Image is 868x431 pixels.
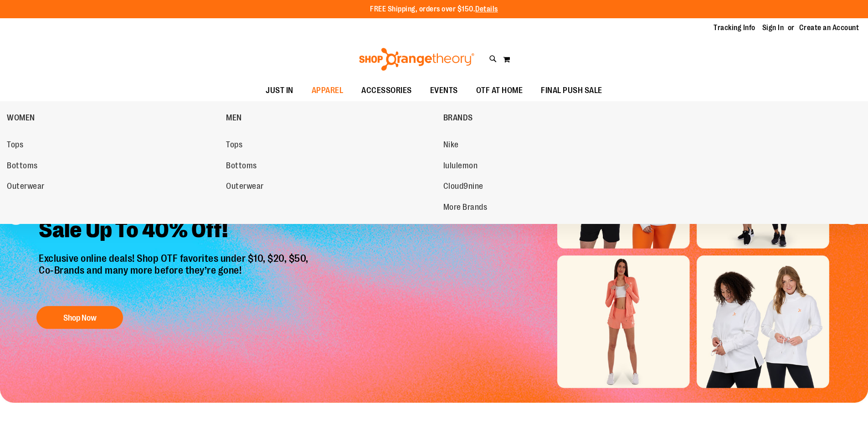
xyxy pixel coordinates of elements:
span: Nike [443,140,459,151]
span: Cloud9nine [443,182,483,193]
img: Shop Orangetheory [358,48,476,71]
a: BRANDS [443,106,658,130]
a: MEN [226,106,438,130]
span: OTF AT HOME [476,80,523,101]
a: OTF AT HOME [467,80,532,101]
a: Details [475,5,498,13]
span: Tops [7,140,23,151]
span: EVENTS [430,80,458,101]
a: FINAL PUSH SALE [532,80,611,101]
a: WOMEN [7,106,221,130]
a: ACCESSORIES [352,80,421,101]
span: JUST IN [266,80,293,101]
span: APPAREL [312,80,344,101]
span: FINAL PUSH SALE [541,80,602,101]
a: Tops [226,137,434,153]
a: EVENTS [421,80,467,101]
span: WOMEN [7,113,35,125]
span: MEN [226,113,242,125]
span: Bottoms [7,161,38,172]
button: Shop Now [36,306,123,329]
a: JUST IN [257,80,303,101]
a: Final Chance To Save -Sale Up To 40% Off! Exclusive online deals! Shop OTF favorites under $10, $... [32,182,318,334]
span: More Brands [443,203,488,214]
span: ACCESSORIES [361,80,412,101]
a: Bottoms [226,158,434,174]
span: Outerwear [7,182,45,193]
span: Outerwear [226,182,264,193]
p: FREE Shipping, orders over $150. [370,4,498,15]
span: Tops [226,140,242,151]
a: APPAREL [303,80,353,101]
a: Create an Account [799,23,859,33]
span: lululemon [443,161,478,172]
a: Tracking Info [714,23,755,33]
a: Outerwear [226,178,434,195]
span: Bottoms [226,161,257,172]
span: BRANDS [443,113,473,125]
p: Exclusive online deals! Shop OTF favorites under $10, $20, $50, Co-Brands and many more before th... [32,253,318,297]
a: Sign In [762,23,784,33]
